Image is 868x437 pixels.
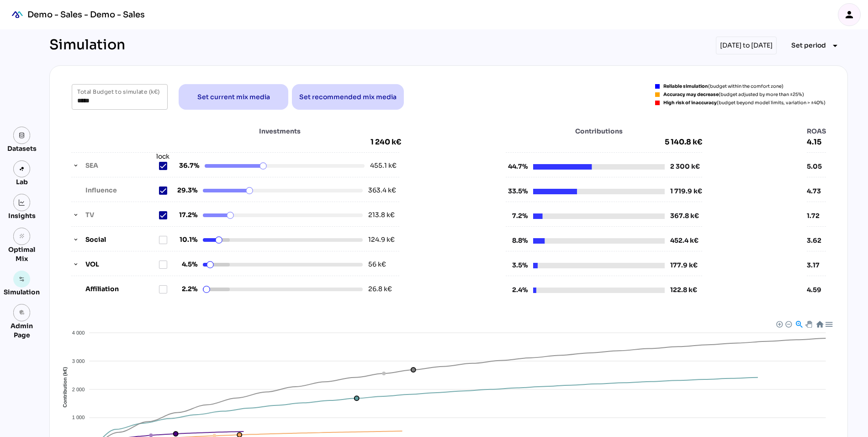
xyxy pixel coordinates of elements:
[815,320,823,328] div: Reset Zoom
[825,320,832,328] div: Menu
[368,284,397,294] div: 26.8 k€
[663,100,717,106] strong: High risk of inaccuracy
[506,211,528,221] span: 7.2%
[4,245,40,263] div: Optimal Mix
[506,236,528,245] span: 8.8%
[663,83,708,89] strong: Reliable simulation
[85,235,159,245] label: Social
[179,84,288,110] button: Set current mix media
[670,261,698,270] div: 177.9 k€
[807,285,826,294] div: 4.59
[506,187,528,196] span: 33.5%
[85,210,159,220] label: TV
[19,276,25,282] img: settings.svg
[805,321,811,326] div: Panning
[776,320,782,327] div: Zoom In
[175,260,197,269] span: 4.5%
[8,211,36,220] div: Insights
[663,84,783,89] div: (budget within the comfort zone)
[72,415,85,420] tspan: 1 000
[807,127,826,136] span: ROAS
[716,37,777,54] div: [DATE] to [DATE]
[12,177,32,187] div: Lab
[785,320,791,327] div: Zoom Out
[807,162,826,171] div: 5.05
[368,186,397,195] div: 363.4 k€
[368,235,397,245] div: 124.9 k€
[19,132,25,139] img: data.svg
[533,127,664,136] span: Contributions
[663,101,826,105] div: (budget beyond model limits, variation > ±40%)
[807,261,826,270] div: 3.17
[7,5,27,25] div: mediaROI
[506,138,702,147] span: 5 140.8 k€
[85,260,159,269] label: VOL
[85,284,159,294] label: Affiliation
[175,235,197,245] span: 10.1%
[72,358,85,364] tspan: 3 000
[72,387,85,392] tspan: 2 000
[177,161,199,171] span: 36.7%
[370,161,399,171] div: 455.1 k€
[670,211,699,221] div: 367.8 k€
[791,40,826,51] span: Set period
[19,166,25,172] img: lab.svg
[156,152,169,161] div: lock
[19,233,25,240] i: grain
[175,210,197,220] span: 17.2%
[7,144,37,153] div: Datasets
[72,330,85,336] tspan: 4 000
[77,84,162,110] input: Total Budget to simulate (k€)
[844,9,855,20] i: person
[663,91,719,97] strong: Accuracy may decrease
[197,91,270,102] span: Set current mix media
[175,284,197,294] span: 2.2%
[368,260,397,269] div: 56 k€
[62,367,68,408] text: Contribution (k€)
[49,37,125,54] div: Simulation
[85,161,159,171] label: SEA
[292,84,404,110] button: Set recommended mix media
[368,210,397,220] div: 213.8 k€
[506,285,528,295] span: 2.4%
[19,199,25,206] img: graph.svg
[506,162,528,171] span: 44.7%
[200,127,360,136] span: Investments
[670,285,697,295] div: 122.8 k€
[670,187,702,196] div: 1 719.9 k€
[670,162,700,171] div: 2 300 k€
[19,309,25,316] i: admin_panel_settings
[807,187,826,196] div: 4.73
[670,236,699,245] div: 452.4 k€
[807,211,826,220] div: 1.72
[299,91,397,102] span: Set recommended mix media
[370,138,401,147] span: 1 240 k€
[807,236,826,245] div: 3.62
[784,37,848,54] button: Expand "Set period"
[830,40,841,51] i: arrow_drop_down
[506,261,528,270] span: 3.5%
[175,186,197,195] span: 29.3%
[4,288,40,297] div: Simulation
[663,92,804,97] div: (budget adjusted by more than ±25%)
[4,321,40,340] div: Admin Page
[795,320,803,328] div: Selection Zoom
[85,186,159,195] label: Influence
[27,9,145,20] div: Demo - Sales - Demo - Sales
[807,138,826,147] span: 4.15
